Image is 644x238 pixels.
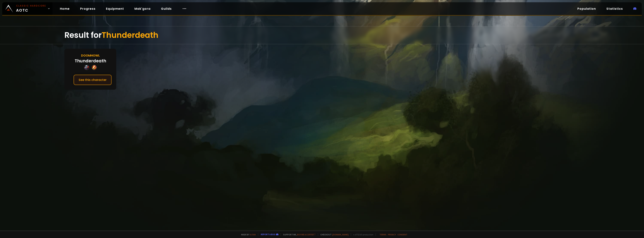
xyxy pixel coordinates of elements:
[73,75,112,85] button: See this character
[318,233,349,236] span: Checkout
[158,5,175,13] a: Guilds
[603,5,626,13] a: Statistics
[239,233,256,236] span: Made by
[102,30,158,41] span: Thunderdeath
[351,233,373,236] span: v. d752d5 - production
[64,26,580,44] div: Result for
[16,4,46,13] span: AOTC
[574,5,599,13] a: Population
[16,4,46,7] small: Classic Hardcore
[261,233,275,236] a: Report a bug
[77,5,98,13] a: Progress
[103,5,127,13] a: Equipment
[379,233,386,236] a: Terms
[397,233,407,236] a: Consent
[388,233,396,236] a: Privacy
[281,233,316,236] span: Support me,
[131,5,154,13] a: Mak'gora
[332,233,349,236] a: [DOMAIN_NAME]
[297,233,316,236] a: Buy me a coffee
[75,58,106,64] div: Thunderdeath
[2,2,52,15] a: Classic HardcoreAOTC
[81,53,100,58] div: Doomhowl
[57,5,73,13] a: Home
[250,233,256,236] a: a fan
